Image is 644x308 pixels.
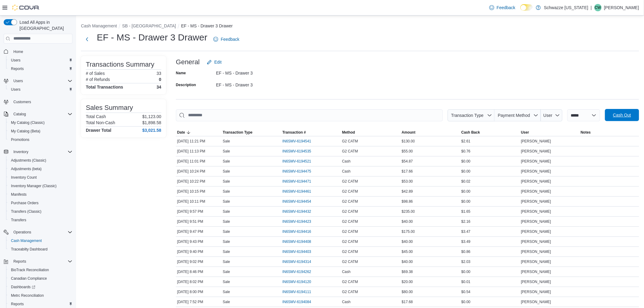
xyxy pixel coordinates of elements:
div: $3.49 [460,238,520,245]
span: Cash Out [613,112,631,118]
span: Reports [11,302,24,306]
span: Canadian Compliance [9,275,72,282]
label: Name [176,71,186,75]
a: My Catalog (Classic) [9,119,47,126]
span: Edit [214,59,222,65]
button: Purchase Orders [6,199,75,207]
span: IN6SMV-6194461 [282,189,311,194]
p: Sale [223,249,230,254]
div: $0.86 [460,248,520,255]
span: Transfers (Classic) [11,209,41,214]
button: Promotions [6,135,75,144]
span: $53.00 [402,179,413,184]
h6: Total Cash [86,114,106,119]
span: $55.00 [402,149,413,154]
span: My Catalog (Beta) [11,129,40,134]
p: [PERSON_NAME] [604,4,639,11]
p: Sale [223,239,230,244]
button: Reports [11,258,29,265]
p: Sale [223,229,230,234]
a: Dashboards [6,283,75,291]
span: Cash [342,169,351,174]
button: Inventory [1,148,75,156]
span: Inventory Count [9,174,72,181]
span: [PERSON_NAME] [521,229,551,234]
span: Inventory Manager (Classic) [9,182,72,190]
button: Amount [401,129,460,136]
a: Feedback [487,2,518,14]
span: G2 CATM [342,139,358,144]
span: Users [13,79,23,83]
span: User [521,130,529,135]
h3: General [176,58,200,66]
button: Catalog [11,110,28,118]
h6: Total Non-Cash [86,120,115,125]
div: $0.00 [460,188,520,195]
p: Sale [223,209,230,214]
button: Reports [1,257,75,266]
span: Inventory Manager (Classic) [11,184,57,188]
p: Sale [223,219,230,224]
span: Users [11,87,20,92]
nav: An example of EuiBreadcrumbs [81,23,639,30]
h4: 34 [156,85,161,89]
span: Users [9,57,72,64]
span: IN6SMV-6194471 [282,179,311,184]
span: Reports [9,300,72,308]
div: EF - MS - Drawer 3 [216,68,298,75]
h1: EF - MS - Drawer 3 Drawer [97,31,207,44]
span: IN6SMV-6194454 [282,199,311,204]
span: $130.00 [402,139,415,144]
span: Home [11,48,72,55]
div: [DATE] 10:11 PM [176,198,222,205]
span: [PERSON_NAME] [521,209,551,214]
button: IN6SMV-6194461 [282,188,317,195]
button: Operations [1,228,75,236]
span: Manifests [9,191,72,198]
div: $0.00 [460,268,520,275]
p: Sale [223,139,230,144]
p: Sale [223,199,230,204]
span: IN6SMV-6194416 [282,229,311,234]
span: IN6SMV-6194535 [282,149,311,154]
span: G2 CATM [342,209,358,214]
span: $175.00 [402,229,415,234]
span: User [544,113,553,118]
span: Dashboards [9,283,72,291]
span: Purchase Orders [11,201,39,205]
a: Reports [9,300,26,308]
button: IN6SMV-6194111 [282,288,317,296]
button: IN6SMV-6194535 [282,148,317,155]
button: SB - [GEOGRAPHIC_DATA] [122,23,176,28]
a: BioTrack Reconciliation [9,266,51,274]
span: Operations [11,229,72,236]
div: [DATE] 9:43 PM [176,238,222,245]
button: Customers [1,97,75,106]
span: Home [13,49,23,54]
span: Payment Method [498,113,530,118]
span: $40.00 [402,239,413,244]
a: Promotions [9,136,32,143]
span: Transfers [9,216,72,224]
button: Metrc Reconciliation [6,291,75,300]
button: User [520,129,579,136]
h4: Drawer Total [86,128,111,133]
span: Transfers (Classic) [9,208,72,215]
button: Transaction Type [222,129,281,136]
span: BioTrack Reconciliation [9,266,72,274]
span: Transaction Type [223,130,253,135]
span: Transfers [11,218,26,222]
div: $2.61 [460,138,520,145]
span: G2 CATM [342,179,358,184]
span: Cash [342,269,351,274]
a: Reports [9,65,26,72]
span: Inventory [11,148,72,156]
input: Dark Mode [520,4,533,11]
button: Cash Management [6,236,75,245]
span: Amount [402,130,415,135]
button: Method [341,129,401,136]
div: $0.01 [460,278,520,285]
label: Description [176,82,196,87]
button: IN6SMV-6194314 [282,258,317,265]
div: [DATE] 8:02 PM [176,278,222,285]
